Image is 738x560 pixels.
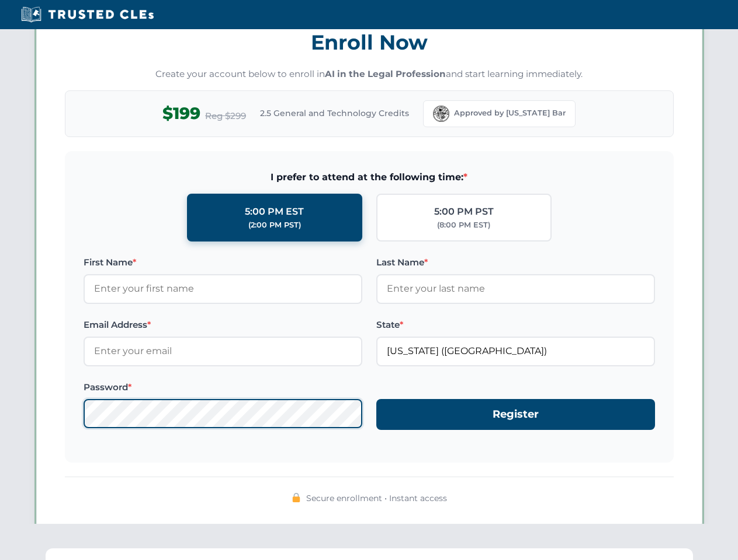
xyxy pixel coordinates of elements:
[376,399,655,430] button: Register
[376,274,655,303] input: Enter your last name
[437,219,490,231] div: (8:00 PM EST)
[84,256,362,269] label: First Name
[205,109,246,123] span: Reg $299
[260,107,409,120] span: 2.5 General and Technology Credits
[454,107,566,119] span: Approved by [US_STATE] Bar
[245,204,304,219] div: 5:00 PM EST
[292,493,301,502] img: 🔒
[84,274,362,303] input: Enter your first name
[248,219,301,231] div: (2:00 PM PST)
[18,6,157,23] img: Trusted CLEs
[325,68,446,79] strong: AI in the Legal Profession
[84,337,362,366] input: Enter your email
[306,492,447,505] span: Secure enrollment • Instant access
[84,380,362,394] label: Password
[84,170,655,185] span: I prefer to attend at the following time:
[376,256,655,269] label: Last Name
[65,24,674,61] h3: Enroll Now
[433,106,449,122] img: Florida Bar
[162,100,200,127] span: $199
[376,337,655,366] input: Florida (FL)
[84,318,362,332] label: Email Address
[376,318,655,332] label: State
[434,204,494,219] div: 5:00 PM PST
[65,68,674,81] p: Create your account below to enroll in and start learning immediately.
